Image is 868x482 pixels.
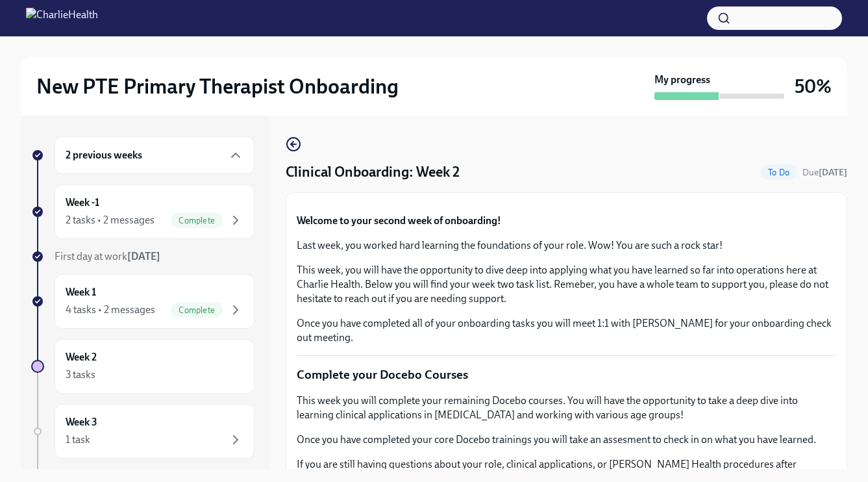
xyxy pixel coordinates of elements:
[66,196,99,210] h6: Week -1
[795,75,832,98] h3: 50%
[802,167,847,178] span: Due
[171,216,223,225] span: Complete
[31,184,254,239] a: Week -12 tasks • 2 messagesComplete
[66,368,95,382] div: 3 tasks
[297,366,836,383] p: Complete your Docebo Courses
[66,148,142,162] h6: 2 previous weeks
[297,214,501,227] strong: Welcome to your second week of onboarding!
[66,285,96,299] h6: Week 1
[66,350,97,364] h6: Week 2
[654,73,710,87] strong: My progress
[297,263,836,306] p: This week, you will have the opportunity to dive deep into applying what you have learned so far ...
[36,73,399,99] h2: New PTE Primary Therapist Onboarding
[66,415,97,429] h6: Week 3
[297,238,836,253] p: Last week, you worked hard learning the foundations of your role. Wow! You are such a rock star!
[31,274,254,329] a: Week 14 tasks • 2 messagesComplete
[286,162,460,182] h4: Clinical Onboarding: Week 2
[55,136,254,174] div: 2 previous weeks
[802,166,847,179] span: October 11th, 2025 07:00
[31,404,254,459] a: Week 31 task
[26,8,98,29] img: CharlieHealth
[66,433,90,447] div: 1 task
[819,167,847,178] strong: [DATE]
[31,339,254,394] a: Week 23 tasks
[66,303,155,317] div: 4 tasks • 2 messages
[55,250,160,262] span: First day at work
[760,168,797,177] span: To Do
[127,250,160,262] strong: [DATE]
[66,213,155,227] div: 2 tasks • 2 messages
[297,316,836,345] p: Once you have completed all of your onboarding tasks you will meet 1:1 with [PERSON_NAME] for you...
[297,433,836,447] p: Once you have completed your core Docebo trainings you will take an assesment to check in on what...
[171,305,223,315] span: Complete
[297,394,836,422] p: This week you will complete your remaining Docebo courses. You will have the opportunity to take ...
[31,249,254,264] a: First day at work[DATE]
